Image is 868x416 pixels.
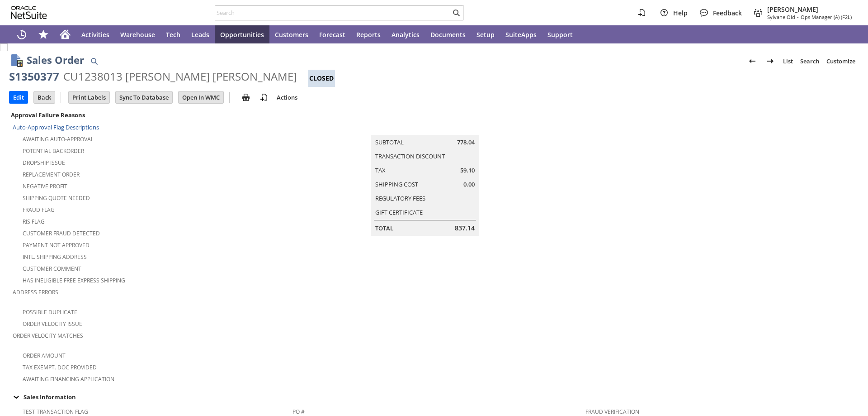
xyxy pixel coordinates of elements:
div: Sales Information [9,391,855,403]
input: Print Labels [69,91,109,103]
a: Potential Backorder [23,147,84,155]
a: Address Errors [13,288,58,296]
span: Customers [275,30,308,39]
caption: Summary [371,120,479,135]
a: Gift Certificate [375,208,423,216]
input: Sync To Database [116,91,172,103]
a: Fraud Verification [585,408,639,416]
a: Dropship Issue [23,159,65,167]
span: Feedback [713,9,742,17]
span: Documents [430,30,466,39]
span: [PERSON_NAME] [767,5,852,14]
a: PO # [292,408,305,416]
a: Order Amount [23,352,66,359]
span: SuiteApps [505,30,537,39]
span: Warehouse [120,30,155,39]
a: Transaction Discount [375,152,445,160]
span: 837.14 [455,224,475,233]
a: List [779,54,797,68]
a: Search [797,54,823,68]
a: Test Transaction Flag [23,408,88,416]
a: SuiteApps [500,25,542,43]
span: Setup [476,30,495,39]
span: 0.00 [463,180,475,189]
a: Subtotal [375,138,404,146]
span: Opportunities [220,30,264,39]
a: Analytics [386,25,425,43]
a: Forecast [314,25,351,43]
span: Activities [81,30,109,39]
a: Activities [76,25,115,43]
div: Shortcuts [33,25,54,43]
input: Back [34,91,55,103]
a: Negative Profit [23,182,67,190]
a: Fraud Flag [23,206,55,214]
span: Help [673,9,688,17]
a: Awaiting Auto-Approval [23,135,94,143]
a: Customize [823,54,859,68]
div: CU1238013 [PERSON_NAME] [PERSON_NAME] [63,69,297,84]
span: Ops Manager (A) (F2L) [801,14,852,20]
a: Intl. Shipping Address [23,253,87,261]
div: Closed [308,70,335,87]
img: Next [765,56,776,67]
svg: Shortcuts [38,29,49,40]
img: Previous [747,56,758,67]
a: Shipping Quote Needed [23,194,90,202]
span: Forecast [319,30,345,39]
span: Reports [356,30,381,39]
img: add-record.svg [259,92,269,103]
a: Customer Comment [23,265,81,273]
div: Approval Failure Reasons [9,109,289,121]
a: Has Ineligible Free Express Shipping [23,277,125,284]
a: Opportunities [215,25,269,43]
a: Tax [375,166,386,174]
span: Sylvane Old [767,14,795,20]
span: Leads [191,30,209,39]
a: Support [542,25,578,43]
svg: Home [60,29,71,40]
a: Home [54,25,76,43]
img: Quick Find [89,56,99,67]
a: Order Velocity Matches [13,332,83,339]
a: Leads [186,25,215,43]
a: Reports [351,25,386,43]
a: Possible Duplicate [23,308,77,316]
input: Search [215,7,451,18]
svg: logo [11,6,47,19]
a: Order Velocity Issue [23,320,82,328]
div: S1350377 [9,69,59,84]
span: - [797,14,799,20]
span: Support [547,30,573,39]
a: Warehouse [115,25,160,43]
svg: Recent Records [16,29,27,40]
a: RIS flag [23,218,45,225]
a: Payment not approved [23,241,90,249]
input: Edit [9,91,28,103]
img: print.svg [241,92,251,103]
h1: Sales Order [27,53,84,67]
a: Total [375,224,393,232]
input: Open In WMC [179,91,223,103]
a: Tech [160,25,186,43]
a: Customers [269,25,314,43]
a: Replacement Order [23,171,80,178]
span: Analytics [392,30,420,39]
td: Sales Information [9,391,859,403]
a: Setup [471,25,500,43]
span: Tech [166,30,180,39]
span: 778.04 [457,138,475,147]
a: Recent Records [11,25,33,43]
a: Documents [425,25,471,43]
a: Awaiting Financing Application [23,375,114,383]
svg: Search [451,7,462,18]
a: Tax Exempt. Doc Provided [23,363,97,371]
span: 59.10 [460,166,475,175]
a: Actions [273,93,301,101]
a: Shipping Cost [375,180,418,188]
a: Regulatory Fees [375,194,425,202]
a: Customer Fraud Detected [23,230,100,237]
a: Auto-Approval Flag Descriptions [13,123,99,131]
